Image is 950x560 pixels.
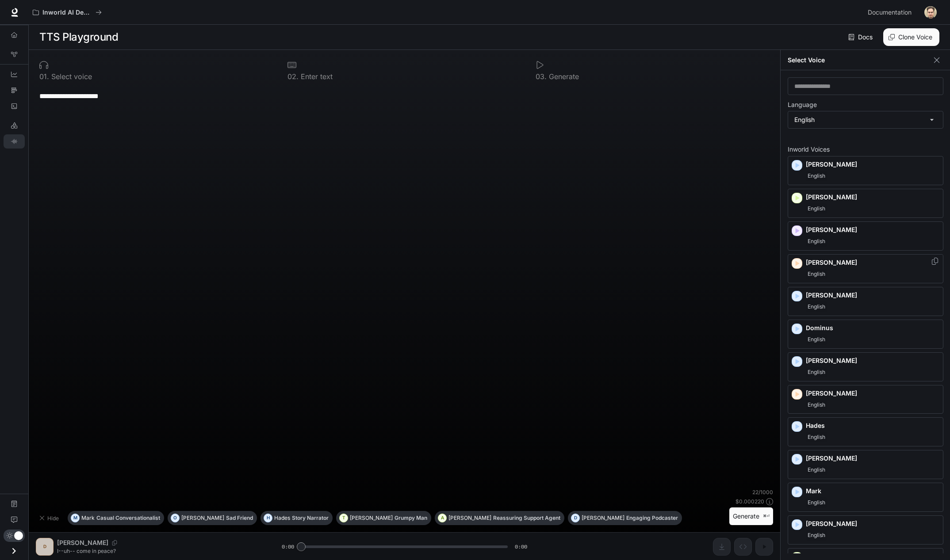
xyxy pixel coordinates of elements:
[299,73,333,80] p: Enter text
[4,542,24,560] button: Open drawer
[883,28,939,46] button: Clone Voice
[4,83,25,97] a: Traces
[806,356,939,365] p: [PERSON_NAME]
[806,432,827,442] span: English
[438,511,446,525] div: A
[806,193,939,202] p: [PERSON_NAME]
[806,225,939,234] p: [PERSON_NAME]
[181,515,224,521] p: [PERSON_NAME]
[806,301,827,312] span: English
[806,171,827,181] span: English
[752,488,773,496] p: 22 / 1000
[536,73,547,80] p: 0 3 .
[806,160,939,169] p: [PERSON_NAME]
[806,400,827,410] span: English
[806,519,939,528] p: [PERSON_NAME]
[4,28,25,42] a: Overview
[924,6,937,19] img: User avatar
[448,515,491,521] p: [PERSON_NAME]
[806,497,827,508] span: English
[922,4,939,21] button: User avatar
[4,134,25,149] a: TTS Playground
[4,118,25,133] a: LLM Playground
[260,511,333,525] button: HHadesStory Narrator
[350,515,393,521] p: [PERSON_NAME]
[571,511,579,525] div: D
[806,236,827,247] span: English
[68,511,164,525] button: MMarkCasual Conversationalist
[435,511,564,525] button: A[PERSON_NAME]Reassuring Support Agent
[582,515,624,521] p: [PERSON_NAME]
[36,511,64,525] button: Hide
[4,513,25,527] a: Feedback
[806,258,939,267] p: [PERSON_NAME]
[806,487,939,495] p: Mark
[806,454,939,463] p: [PERSON_NAME]
[806,291,939,300] p: [PERSON_NAME]
[788,102,817,108] p: Language
[4,47,25,61] a: Graph Registry
[395,515,427,521] p: Grumpy Man
[274,515,290,521] p: Hades
[264,511,272,525] div: H
[847,28,876,46] a: Docs
[868,7,912,18] span: Documentation
[168,511,257,525] button: O[PERSON_NAME]Sad Friend
[806,269,827,279] span: English
[763,514,770,519] p: ⌘⏎
[806,530,827,541] span: English
[292,515,329,521] p: Story Narrator
[729,507,773,526] button: Generate⌘⏎
[71,511,79,525] div: M
[568,511,682,525] button: D[PERSON_NAME]Engaging Podcaster
[931,258,939,265] button: Copy Voice ID
[806,203,827,214] span: English
[81,515,95,521] p: Mark
[806,421,939,430] p: Hades
[336,511,431,525] button: T[PERSON_NAME]Grumpy Man
[4,67,25,81] a: Dashboards
[171,511,179,525] div: O
[626,515,678,521] p: Engaging Podcaster
[788,111,943,128] div: English
[340,511,348,525] div: T
[39,73,49,80] p: 0 1 .
[42,9,92,16] p: Inworld AI Demos
[287,73,299,80] p: 0 2 .
[4,497,25,511] a: Documentation
[29,4,106,21] button: All workspaces
[493,515,560,521] p: Reassuring Support Agent
[39,28,118,46] h1: TTS Playground
[806,367,827,377] span: English
[806,465,827,475] span: English
[49,73,92,80] p: Select voice
[788,146,943,152] p: Inworld Voices
[806,324,939,332] p: Dominus
[806,389,939,398] p: [PERSON_NAME]
[96,515,160,521] p: Casual Conversationalist
[226,515,253,521] p: Sad Friend
[547,73,579,80] p: Generate
[806,334,827,345] span: English
[735,498,764,505] p: $ 0.000220
[4,99,25,113] a: Logs
[864,4,918,21] a: Documentation
[14,530,23,540] span: Dark mode toggle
